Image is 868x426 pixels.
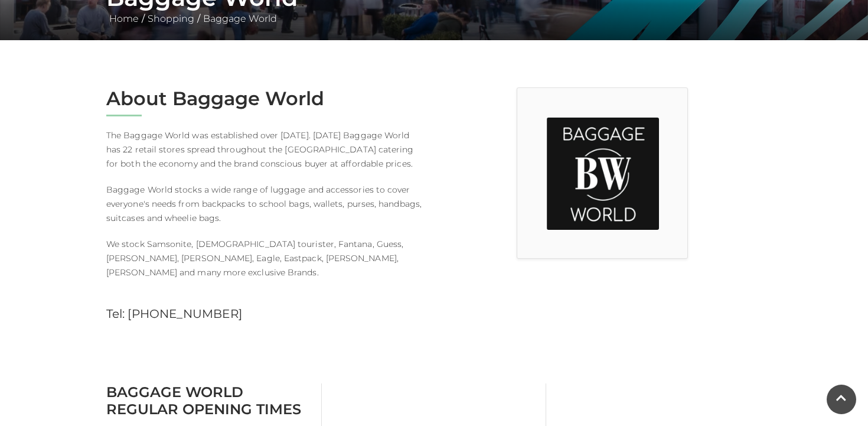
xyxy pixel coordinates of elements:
[145,13,197,24] a: Shopping
[106,383,312,418] h3: Baggage World Regular Opening Times
[200,13,280,24] a: Baggage World
[106,13,142,24] a: Home
[106,87,425,110] h2: About Baggage World
[106,307,242,321] a: Tel: [PHONE_NUMBER]
[106,183,425,225] p: Baggage World stocks a wide range of luggage and accessories to cover everyone's needs from backp...
[106,237,425,279] p: We stock Samsonite, [DEMOGRAPHIC_DATA] tourister, Fantana, Guess, [PERSON_NAME], [PERSON_NAME], E...
[106,128,425,171] p: The Baggage World was established over [DATE]. [DATE] Baggage World has 22 retail stores spread t...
